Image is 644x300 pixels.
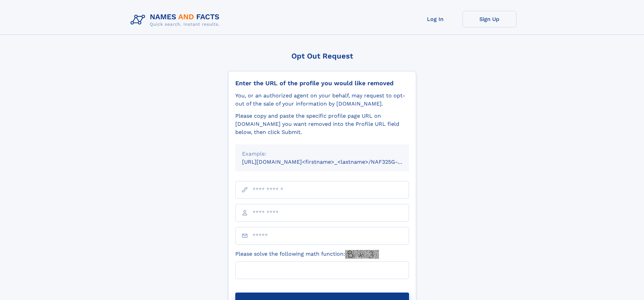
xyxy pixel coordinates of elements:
[408,11,462,27] a: Log In
[462,11,517,27] a: Sign Up
[235,79,409,87] div: Enter the URL of the profile you would like removed
[235,250,379,259] label: Please solve the following math function:
[235,112,409,136] div: Please copy and paste the specific profile page URL on [DOMAIN_NAME] you want removed into the Pr...
[242,150,402,158] div: Example:
[242,159,422,165] small: [URL][DOMAIN_NAME]<firstname>_<lastname>/NAF325G-xxxxxxxx
[128,11,225,29] img: Logo Names and Facts
[228,52,416,60] div: Opt Out Request
[235,92,409,108] div: You, or an authorized agent on your behalf, may request to opt-out of the sale of your informatio...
